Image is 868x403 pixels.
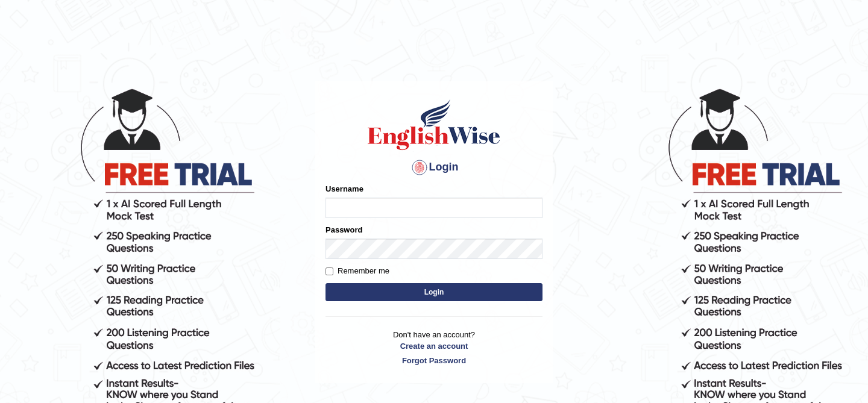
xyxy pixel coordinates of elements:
[325,158,542,177] h4: Login
[325,265,389,277] label: Remember me
[325,329,542,366] p: Don't have an account?
[365,98,503,152] img: Logo of English Wise sign in for intelligent practice with AI
[325,283,542,301] button: Login
[325,224,362,236] label: Password
[325,355,542,366] a: Forgot Password
[325,183,363,195] label: Username
[325,340,542,352] a: Create an account
[325,267,333,275] input: Remember me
